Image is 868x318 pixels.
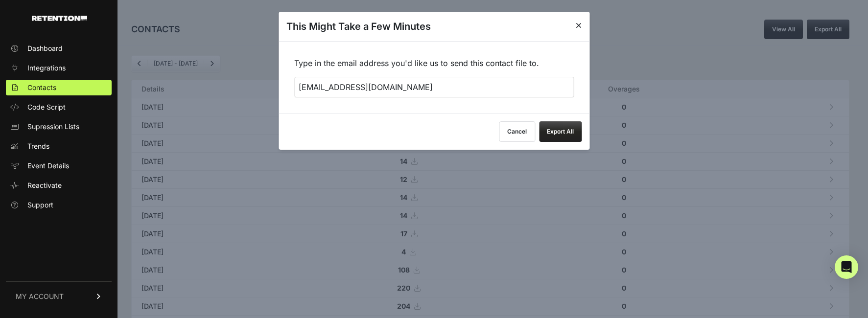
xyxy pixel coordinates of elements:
[6,197,112,213] a: Support
[6,80,112,95] a: Contacts
[6,41,112,56] a: Dashboard
[27,83,56,92] span: Contacts
[835,255,858,279] div: Open Intercom Messenger
[27,63,66,73] span: Integrations
[6,119,112,135] a: Supression Lists
[279,41,589,113] div: Type in the email address you'd like us to send this contact file to.
[27,200,53,210] span: Support
[286,20,431,33] h3: This Might Take a Few Minutes
[27,181,62,190] span: Reactivate
[27,122,79,132] span: Supression Lists
[6,178,112,193] a: Reactivate
[27,102,66,112] span: Code Script
[539,121,582,142] button: Export All
[499,121,535,142] button: Cancel
[6,99,112,115] a: Code Script
[6,138,112,154] a: Trends
[27,44,63,53] span: Dashboard
[27,161,69,171] span: Event Details
[6,158,112,174] a: Event Details
[16,292,64,301] span: MY ACCOUNT
[27,141,49,151] span: Trends
[32,16,87,21] img: Retention.com
[6,281,112,311] a: MY ACCOUNT
[6,60,112,76] a: Integrations
[294,77,574,97] input: + Add recipient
